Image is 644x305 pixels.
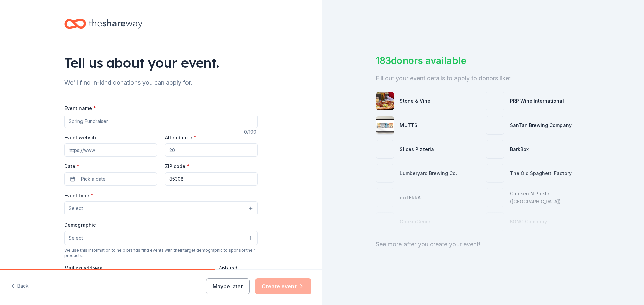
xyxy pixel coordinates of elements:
input: https://www... [64,143,157,157]
input: 12345 (U.S. only) [165,172,258,186]
label: Attendance [165,134,196,141]
img: photo for BarkBox [486,140,504,158]
button: Back [11,279,29,293]
label: Mailing address [64,265,102,272]
img: photo for MUTTS [376,116,394,134]
button: Pick a date [64,172,157,186]
div: See more after you create your event! [376,239,590,250]
div: We use this information to help brands find events with their target demographic to sponsor their... [64,248,258,258]
button: Maybe later [206,278,250,294]
div: PRP Wine International [510,97,564,105]
button: Select [64,201,258,215]
div: Slices Pizzeria [400,145,434,153]
label: Demographic [64,222,96,228]
label: Date [64,163,157,170]
span: Select [69,234,83,242]
div: Stone & Vine [400,97,430,105]
div: MUTTS [400,121,417,129]
div: Fill out your event details to apply to donors like: [376,73,590,84]
div: SanTan Brewing Company [510,121,572,129]
div: Tell us about your event. [64,53,258,72]
label: Event website [64,134,98,141]
img: photo for Stone & Vine [376,92,394,110]
span: Pick a date [81,175,106,183]
label: ZIP code [165,163,190,170]
div: We'll find in-kind donations you can apply for. [64,77,258,88]
button: Select [64,231,258,245]
img: photo for PRP Wine International [486,92,504,110]
input: Spring Fundraiser [64,115,258,128]
img: photo for SanTan Brewing Company [486,116,504,134]
div: 183 donors available [376,54,590,68]
label: Event type [64,192,93,199]
div: 0 /100 [244,128,258,136]
img: photo for Slices Pizzeria [376,140,394,158]
span: Select [69,204,83,212]
label: Apt/unit [219,265,237,272]
label: Event name [64,105,96,112]
input: 20 [165,143,258,157]
div: BarkBox [510,145,529,153]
